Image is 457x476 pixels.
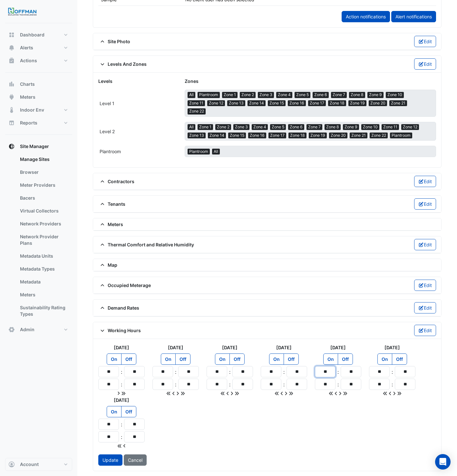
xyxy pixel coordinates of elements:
input: Minutes [232,379,253,390]
button: Edit [414,302,436,313]
div: : [119,433,124,441]
span: Zone 9 [343,124,359,130]
span: Zone 13 [188,133,206,138]
button: Edit [414,36,436,47]
span: Copy to all previous days [117,443,123,449]
input: Hours [261,366,281,377]
div: Levels [94,78,181,84]
input: Minutes [287,379,307,390]
input: Hours [98,431,119,442]
span: Tenants [98,201,125,207]
a: Manage Sites [15,153,72,166]
span: Copy to all next days [180,391,185,396]
input: Minutes [232,366,253,377]
label: On [161,353,176,365]
span: Zone 17 [308,100,326,106]
span: Dashboard [20,32,44,38]
app-icon: Charts [8,81,15,87]
input: Hours [369,379,390,390]
span: All [188,124,195,130]
div: : [173,381,178,388]
span: Zone 22 [370,133,388,138]
span: Zone 5 [270,124,286,130]
span: Level 2 [100,129,115,134]
span: Copy to previous day [335,391,339,396]
input: Hours [98,419,119,430]
a: Alert notifications [391,11,436,22]
span: Copy to all next days [397,391,402,396]
span: Zone 2 [215,124,231,130]
label: Off [175,353,190,365]
span: Zone 15 [268,100,286,106]
span: Plantroom [390,133,412,138]
span: Zone 8 [325,124,341,130]
button: Account [5,458,72,471]
input: Minutes [124,366,145,377]
a: Network Providers [15,217,72,230]
input: Minutes [178,366,199,377]
span: Zone 21 [350,133,367,138]
app-icon: Alerts [8,45,15,51]
span: Copy to previous day [172,391,176,396]
span: Copy to next day [339,391,343,396]
span: Map [98,262,117,268]
button: Indoor Env [5,104,72,116]
button: Alerts [5,41,72,54]
button: Site Manager [5,140,72,153]
span: Copy to all previous days [383,391,389,396]
div: : [119,368,124,376]
span: Zone 6 [313,92,329,98]
span: Zone 10 [361,124,379,130]
label: On [377,353,392,365]
span: Zone 3 [233,124,249,130]
app-icon: Admin [8,326,15,333]
label: On [269,353,284,365]
span: Zone 18 [288,133,306,138]
span: Indoor Env [20,107,44,113]
span: Copy to all previous days [275,391,280,396]
input: Hours [152,366,173,377]
div: : [227,381,232,388]
label: On [107,406,122,417]
span: Demand Rates [98,304,139,311]
div: : [119,381,124,388]
span: Zone 8 [349,92,365,98]
label: Off [392,353,407,365]
span: Zone 9 [367,92,384,98]
div: : [281,368,287,376]
span: Copy to next day [230,391,235,396]
a: Metadata Types [15,263,72,275]
input: Minutes [341,379,361,390]
input: Hours [98,366,119,377]
app-icon: Actions [8,57,15,64]
app-icon: Meters [8,94,15,100]
span: Account [20,461,39,468]
span: Zone 14 [208,133,226,138]
span: Copy to next day [285,391,289,396]
span: Copy to all previous days [329,391,335,396]
span: Levels And Zones [98,61,147,67]
span: Zone 14 [248,100,266,106]
a: Metadata [15,275,72,288]
div: Open Intercom Messenger [435,454,451,470]
button: Edit [414,198,436,210]
span: Charts [20,81,35,87]
button: Edit [414,325,436,336]
span: Copy to all next days [343,391,347,396]
div: : [281,381,287,388]
span: Zone 16 [288,100,306,106]
span: Zone 22 [188,108,206,114]
a: Network Provider Plans [15,230,72,250]
a: Meter Providers [15,179,72,192]
input: Minutes [341,366,361,377]
span: Copy to all previous days [166,391,172,396]
input: Minutes [124,431,145,442]
app-icon: Indoor Env [8,107,15,113]
span: Thermal Comfort and Relative Humidity [98,241,194,248]
span: Zone 5 [295,92,310,98]
label: Off [284,353,299,365]
label: Off [121,406,136,417]
span: Zone 4 [252,124,268,130]
span: Zone 17 [268,133,286,138]
button: Edit [414,58,436,70]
